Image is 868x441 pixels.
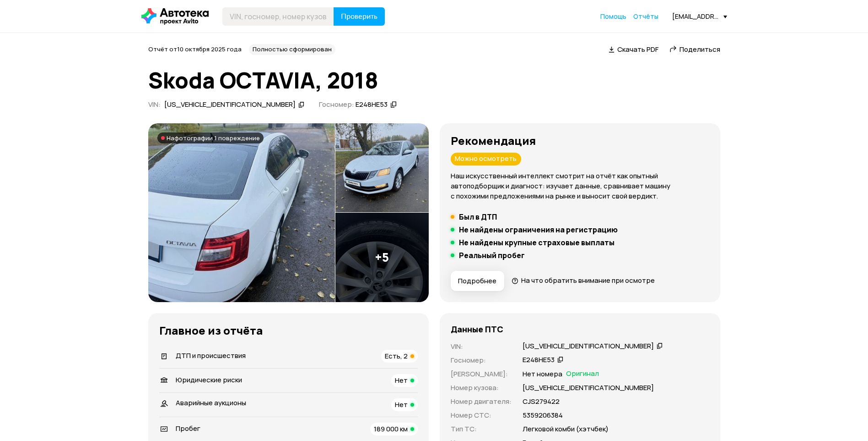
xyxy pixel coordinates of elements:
[566,369,599,379] span: Оригинал
[451,410,512,420] p: Номер СТС :
[176,375,242,385] span: Юридические риски
[395,400,408,409] span: Нет
[341,13,377,20] span: Проверить
[374,424,408,434] span: 189 000 км
[451,271,504,291] button: Подробнее
[451,383,512,393] p: Номер кузова :
[459,238,615,247] h5: Не найдены крупные страховые выплаты
[617,44,658,54] span: Скачать PDF
[176,424,200,433] span: Пробег
[672,12,727,21] div: [EMAIL_ADDRESS][DOMAIN_NAME]
[222,7,334,26] input: VIN, госномер, номер кузова
[451,134,709,147] h3: Рекомендация
[451,342,512,352] p: VIN :
[395,375,408,385] span: Нет
[523,410,563,420] p: 5359206384
[679,44,720,54] span: Поделиться
[523,383,654,393] p: [US_VEHICLE_IDENTIFICATION_NUMBER]
[148,68,720,93] h1: Skoda OCTAVIA, 2018
[523,397,560,407] p: СJS279422
[249,44,335,55] div: Полностью сформирован
[148,45,242,53] span: Отчёт от 10 октября 2025 года
[451,397,512,407] p: Номер двигателя :
[451,369,512,379] p: [PERSON_NAME] :
[523,369,562,379] p: Нет номера
[334,7,385,26] button: Проверить
[600,12,626,21] span: Помощь
[148,99,161,109] span: VIN :
[451,153,521,165] div: Можно осмотреть
[609,44,658,54] a: Скачать PDF
[451,324,503,334] h4: Данные ПТС
[458,276,496,286] span: Подробнее
[521,276,655,285] span: На что обратить внимание при осмотре
[633,12,658,21] a: Отчёты
[159,324,418,337] h3: Главное из отчёта
[385,351,408,361] span: Есть, 2
[176,351,246,360] span: ДТП и происшествия
[451,424,512,434] p: Тип ТС :
[451,355,512,365] p: Госномер :
[459,212,497,221] h5: Был в ДТП
[356,100,388,110] div: Е248НЕ53
[600,12,626,21] a: Помощь
[164,100,296,110] div: [US_VEHICLE_IDENTIFICATION_NUMBER]
[523,355,555,365] div: Е248НЕ53
[459,251,525,260] h5: Реальный пробег
[451,171,709,201] p: Наш искусственный интеллект смотрит на отчёт как опытный автоподборщик и диагност: изучает данные...
[523,424,609,434] p: Легковой комби (хэтчбек)
[633,12,658,21] span: Отчёты
[512,276,655,285] a: На что обратить внимание при осмотре
[319,99,354,109] span: Госномер:
[459,225,618,234] h5: Не найдены ограничения на регистрацию
[167,134,260,142] span: На фотографии 1 повреждение
[176,398,246,408] span: Аварийные аукционы
[669,44,720,54] a: Поделиться
[523,342,654,351] div: [US_VEHICLE_IDENTIFICATION_NUMBER]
